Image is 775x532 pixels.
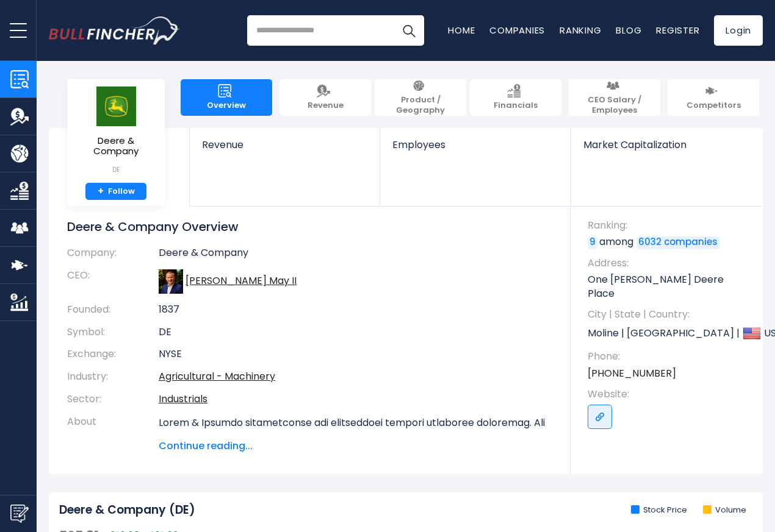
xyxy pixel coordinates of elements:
a: Market Capitalization [571,128,762,171]
a: Competitors [668,79,759,116]
td: Deere & Company [159,247,552,264]
a: Revenue [279,79,371,116]
a: Deere & Company DE [76,85,156,183]
a: Overview [181,79,272,116]
span: Revenue [202,139,367,151]
li: Stock Price [631,505,687,516]
th: Exchange: [67,343,159,366]
span: Address: [588,257,751,270]
li: Volume [703,505,746,516]
span: Market Capitalization [583,139,749,151]
th: Founded: [67,299,159,321]
span: Competitors [687,101,741,111]
span: Website: [588,388,751,401]
th: Industry: [67,366,159,388]
small: DE [77,165,155,175]
span: Ranking: [588,219,751,232]
p: One [PERSON_NAME] Deere Place [588,273,751,300]
a: Register [656,24,699,37]
p: among [588,235,751,249]
a: Go to homepage [49,16,180,44]
a: Financials [470,79,561,116]
a: CEO Salary / Employees [569,79,660,116]
th: Sector: [67,388,159,411]
span: City | State | Country: [588,308,751,321]
a: Login [714,15,763,46]
th: About [67,411,159,453]
p: Moline | [GEOGRAPHIC_DATA] | US [588,324,751,342]
span: CEO Salary / Employees [575,95,654,116]
a: Industrials [159,392,207,406]
a: Go to link [588,405,612,429]
span: Revenue [308,101,344,111]
a: Revenue [190,128,380,171]
a: Blog [616,24,641,37]
th: CEO: [67,264,159,299]
a: Agricultural - Machinery [159,369,275,383]
span: Phone: [588,350,751,363]
a: ceo [186,274,297,288]
a: Employees [380,128,570,171]
th: Company: [67,247,159,264]
h2: Deere & Company (DE) [59,503,195,518]
th: Symbol: [67,321,159,344]
span: Overview [207,101,246,111]
a: Companies [489,24,545,37]
span: Employees [392,139,558,151]
span: Deere & Company [77,136,155,156]
a: Product / Geography [375,79,466,116]
a: Ranking [560,24,601,37]
td: NYSE [159,343,552,366]
span: Financials [494,101,538,111]
td: 1837 [159,299,552,321]
img: bullfincher logo [49,16,180,44]
a: Home [448,24,475,37]
h1: Deere & Company Overview [67,219,552,235]
span: Product / Geography [381,95,460,116]
td: DE [159,321,552,344]
a: +Follow [85,183,146,200]
a: 6032 companies [636,236,719,249]
a: 9 [588,236,597,249]
img: john-c-may.jpg [159,269,183,294]
span: Continue reading... [159,439,552,453]
strong: + [98,186,104,197]
a: [PHONE_NUMBER] [588,367,676,380]
button: Search [394,15,424,46]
